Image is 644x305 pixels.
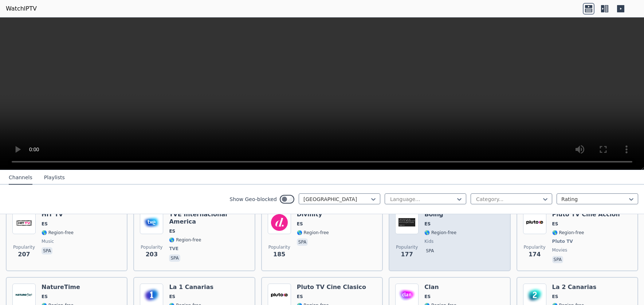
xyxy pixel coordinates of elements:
[169,246,178,252] span: TVE
[396,244,418,250] span: Popularity
[42,284,80,291] h6: NatureTime
[297,284,366,291] h6: Pluto TV Cine Clasico
[169,228,175,234] span: ES
[523,211,546,234] img: Pluto TV Cine Accion
[42,221,48,227] span: ES
[140,211,163,234] img: TVE Internacional America
[424,247,435,254] p: spa
[273,250,285,259] span: 185
[229,196,277,203] label: Show Geo-blocked
[141,244,162,250] span: Popularity
[552,238,573,244] span: Pluto TV
[297,211,329,218] h6: Divinity
[424,284,456,291] h6: Clan
[395,211,419,234] img: Boing
[268,211,291,234] img: Divinity
[424,211,456,218] h6: Boing
[297,230,329,236] span: 🌎 Region-free
[297,221,303,227] span: ES
[18,250,30,259] span: 207
[13,244,35,250] span: Popularity
[6,4,37,13] a: WatchIPTV
[424,294,431,300] span: ES
[42,230,74,236] span: 🌎 Region-free
[169,237,201,243] span: 🌎 Region-free
[42,247,52,254] p: spa
[401,250,413,259] span: 177
[529,250,541,259] span: 174
[524,244,546,250] span: Popularity
[424,238,433,244] span: kids
[169,284,213,291] h6: La 1 Canarias
[552,211,620,218] h6: Pluto TV Cine Accion
[552,294,558,300] span: ES
[552,247,568,253] span: movies
[297,238,308,246] p: spa
[42,294,48,300] span: ES
[552,256,563,263] p: spa
[169,254,180,262] p: spa
[12,211,36,234] img: HIT TV
[146,250,158,259] span: 203
[297,294,303,300] span: ES
[268,244,290,250] span: Popularity
[169,211,248,225] h6: TVE Internacional America
[552,284,597,291] h6: La 2 Canarias
[424,221,431,227] span: ES
[42,238,54,244] span: music
[169,294,175,300] span: ES
[552,230,584,236] span: 🌎 Region-free
[9,171,32,185] button: Channels
[424,230,456,236] span: 🌎 Region-free
[552,221,558,227] span: ES
[42,211,74,218] h6: HIT TV
[44,171,65,185] button: Playlists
